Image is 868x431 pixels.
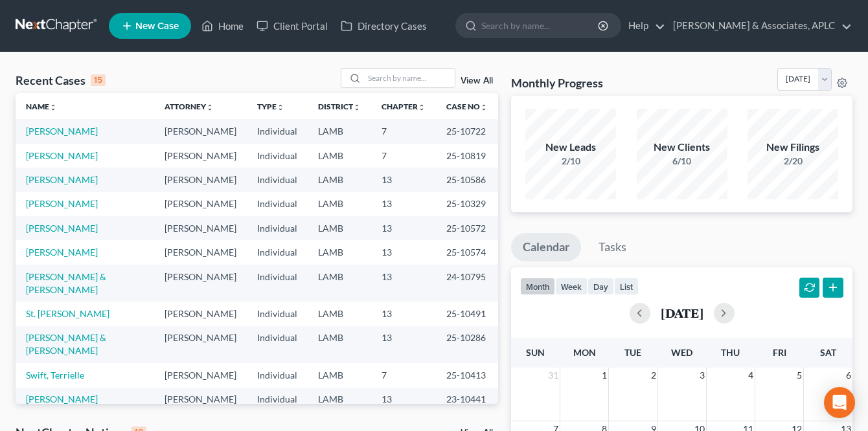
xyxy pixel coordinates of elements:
[154,326,247,363] td: [PERSON_NAME]
[824,387,855,418] div: Open Intercom Messenger
[547,368,560,383] span: 31
[308,388,371,425] td: LAMB
[481,14,600,38] input: Search by name...
[525,140,616,155] div: New Leads
[667,14,852,38] a: [PERSON_NAME] & Associates, APLC
[650,368,657,383] span: 2
[16,72,106,88] div: Recent Cases
[461,76,493,85] a: View All
[247,216,308,240] td: Individual
[247,119,308,143] td: Individual
[773,347,786,358] span: Fri
[26,102,57,111] a: Nameunfold_more
[154,265,247,302] td: [PERSON_NAME]
[371,363,436,387] td: 7
[154,216,247,240] td: [PERSON_NAME]
[250,14,334,38] a: Client Portal
[26,370,84,381] a: Swift, Terrielle
[588,278,614,295] button: day
[525,155,616,168] div: 2/10
[698,368,706,383] span: 3
[26,308,109,319] a: St. [PERSON_NAME]
[520,278,555,295] button: month
[587,233,638,261] a: Tasks
[436,192,498,216] td: 25-10329
[154,168,247,192] td: [PERSON_NAME]
[436,363,498,387] td: 25-10413
[382,102,426,111] a: Chapterunfold_more
[622,14,665,38] a: Help
[436,216,498,240] td: 25-10572
[371,265,436,302] td: 13
[371,302,436,326] td: 13
[747,368,755,383] span: 4
[247,388,308,425] td: Individual
[353,104,361,111] i: unfold_more
[247,326,308,363] td: Individual
[26,174,98,185] a: [PERSON_NAME]
[26,126,98,137] a: [PERSON_NAME]
[721,347,740,358] span: Thu
[135,21,179,31] span: New Case
[436,326,498,363] td: 25-10286
[154,192,247,216] td: [PERSON_NAME]
[436,168,498,192] td: 25-10586
[308,144,371,168] td: LAMB
[624,347,641,358] span: Tue
[308,363,371,387] td: LAMB
[247,302,308,326] td: Individual
[247,240,308,264] td: Individual
[26,271,106,295] a: [PERSON_NAME] & [PERSON_NAME]
[371,144,436,168] td: 7
[436,265,498,302] td: 24-10795
[26,393,119,417] a: [PERSON_NAME][GEOGRAPHIC_DATA]
[436,388,498,425] td: 23-10441
[247,144,308,168] td: Individual
[371,168,436,192] td: 13
[614,278,639,295] button: list
[364,69,455,87] input: Search by name...
[511,233,581,261] a: Calendar
[748,140,838,155] div: New Filings
[318,102,361,111] a: Districtunfold_more
[195,14,250,38] a: Home
[637,155,727,168] div: 6/10
[371,326,436,363] td: 13
[247,265,308,302] td: Individual
[308,240,371,264] td: LAMB
[480,104,488,111] i: unfold_more
[511,75,603,91] h3: Monthly Progress
[26,198,98,209] a: [PERSON_NAME]
[257,102,284,111] a: Typeunfold_more
[436,302,498,326] td: 25-10491
[154,302,247,326] td: [PERSON_NAME]
[308,168,371,192] td: LAMB
[371,192,436,216] td: 13
[154,388,247,425] td: [PERSON_NAME]
[308,192,371,216] td: LAMB
[661,306,703,320] h2: [DATE]
[26,247,98,258] a: [PERSON_NAME]
[600,368,608,383] span: 1
[91,74,106,86] div: 15
[26,332,106,356] a: [PERSON_NAME] & [PERSON_NAME]
[49,104,57,111] i: unfold_more
[308,119,371,143] td: LAMB
[748,155,838,168] div: 2/20
[334,14,433,38] a: Directory Cases
[637,140,727,155] div: New Clients
[526,347,545,358] span: Sun
[308,302,371,326] td: LAMB
[820,347,836,358] span: Sat
[26,223,98,234] a: [PERSON_NAME]
[573,347,596,358] span: Mon
[154,363,247,387] td: [PERSON_NAME]
[308,216,371,240] td: LAMB
[247,363,308,387] td: Individual
[247,168,308,192] td: Individual
[277,104,284,111] i: unfold_more
[555,278,588,295] button: week
[436,240,498,264] td: 25-10574
[845,368,852,383] span: 6
[371,216,436,240] td: 13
